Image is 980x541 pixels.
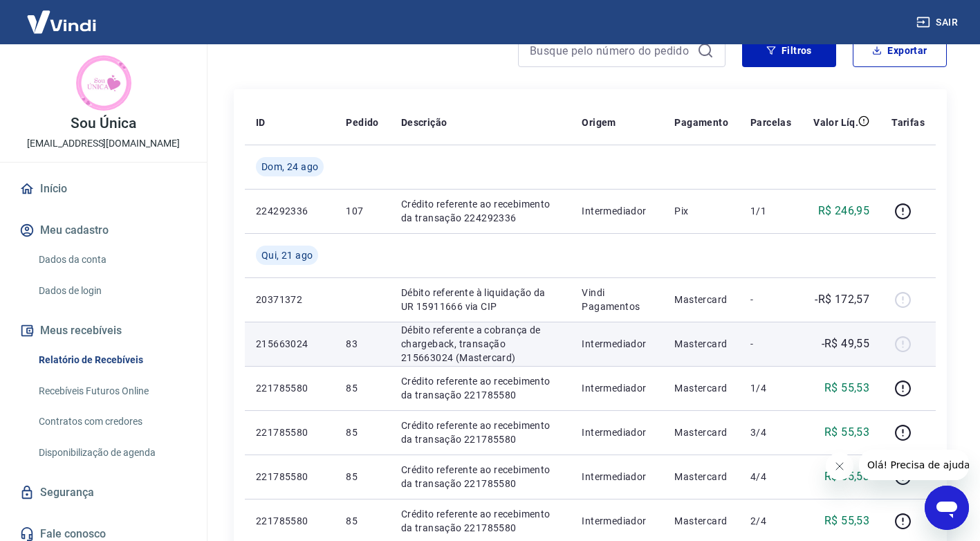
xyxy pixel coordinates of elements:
[346,381,378,395] p: 85
[256,425,324,439] p: 221785580
[8,10,116,21] span: Olá! Precisa de ajuda?
[530,40,692,61] input: Busque pelo número do pedido
[582,204,652,218] p: Intermediador
[71,116,136,131] p: Sou Única
[401,323,560,365] p: Débito referente a cobrança de chargeback, transação 215663024 (Mastercard)
[674,514,728,528] p: Mastercard
[674,293,728,306] p: Mastercard
[750,337,791,351] p: -
[27,136,180,151] p: [EMAIL_ADDRESS][DOMAIN_NAME]
[818,203,870,219] p: R$ 246,95
[582,116,616,129] p: Origem
[346,470,378,484] p: 85
[401,286,560,313] p: Débito referente à liquidação da UR 15911666 via CIP
[76,55,131,111] img: 8f991440-c7e4-4ead-badb-95248902dd60.jpeg
[582,337,652,351] p: Intermediador
[401,463,560,490] p: Crédito referente ao recebimento da transação 221785580
[261,160,318,174] span: Dom, 24 ago
[813,116,858,129] p: Valor Líq.
[674,116,728,129] p: Pagamento
[582,514,652,528] p: Intermediador
[750,514,791,528] p: 2/4
[815,291,869,308] p: -R$ 172,57
[750,204,791,218] p: 1/1
[256,293,324,306] p: 20371372
[17,477,190,508] a: Segurança
[824,380,869,396] p: R$ 55,53
[824,468,869,485] p: R$ 55,53
[822,336,870,352] p: -R$ 49,55
[742,34,836,67] button: Filtros
[33,439,190,467] a: Disponibilização de agenda
[17,215,190,246] button: Meu cadastro
[582,286,652,313] p: Vindi Pagamentos
[33,246,190,274] a: Dados da conta
[256,204,324,218] p: 224292336
[824,424,869,441] p: R$ 55,53
[256,470,324,484] p: 221785580
[891,116,925,129] p: Tarifas
[33,407,190,436] a: Contratos com credores
[750,293,791,306] p: -
[346,116,378,129] p: Pedido
[401,507,560,535] p: Crédito referente ao recebimento da transação 221785580
[17,315,190,346] button: Meus recebíveis
[750,116,791,129] p: Parcelas
[401,116,447,129] p: Descrição
[33,277,190,305] a: Dados de login
[750,381,791,395] p: 1/4
[582,425,652,439] p: Intermediador
[674,381,728,395] p: Mastercard
[17,174,190,204] a: Início
[674,337,728,351] p: Mastercard
[582,470,652,484] p: Intermediador
[674,425,728,439] p: Mastercard
[582,381,652,395] p: Intermediador
[824,513,869,529] p: R$ 55,53
[17,1,107,43] img: Vindi
[859,450,969,480] iframe: Mensagem da empresa
[346,514,378,528] p: 85
[33,346,190,374] a: Relatório de Recebíveis
[914,10,963,35] button: Sair
[750,425,791,439] p: 3/4
[256,337,324,351] p: 215663024
[401,197,560,225] p: Crédito referente ao recebimento da transação 224292336
[925,486,969,530] iframe: Botão para abrir a janela de mensagens
[346,425,378,439] p: 85
[853,34,947,67] button: Exportar
[750,470,791,484] p: 4/4
[256,116,266,129] p: ID
[261,248,313,262] span: Qui, 21 ago
[256,381,324,395] p: 221785580
[674,470,728,484] p: Mastercard
[256,514,324,528] p: 221785580
[401,374,560,402] p: Crédito referente ao recebimento da transação 221785580
[401,419,560,446] p: Crédito referente ao recebimento da transação 221785580
[346,337,378,351] p: 83
[33,377,190,405] a: Recebíveis Futuros Online
[826,452,853,480] iframe: Fechar mensagem
[674,204,728,218] p: Pix
[346,204,378,218] p: 107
